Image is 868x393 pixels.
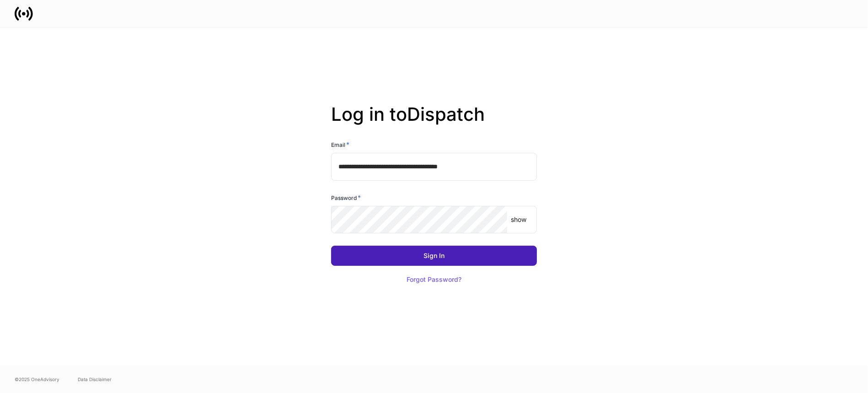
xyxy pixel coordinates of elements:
h2: Log in to Dispatch [331,103,537,140]
button: Forgot Password? [395,269,473,290]
h6: Password [331,193,361,202]
button: Sign In [331,246,537,266]
span: © 2025 OneAdvisory [15,376,59,383]
div: Sign In [423,253,445,259]
div: Forgot Password? [407,276,461,283]
p: show [511,215,526,224]
a: Data Disclaimer [78,376,112,383]
h6: Email [331,140,349,149]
